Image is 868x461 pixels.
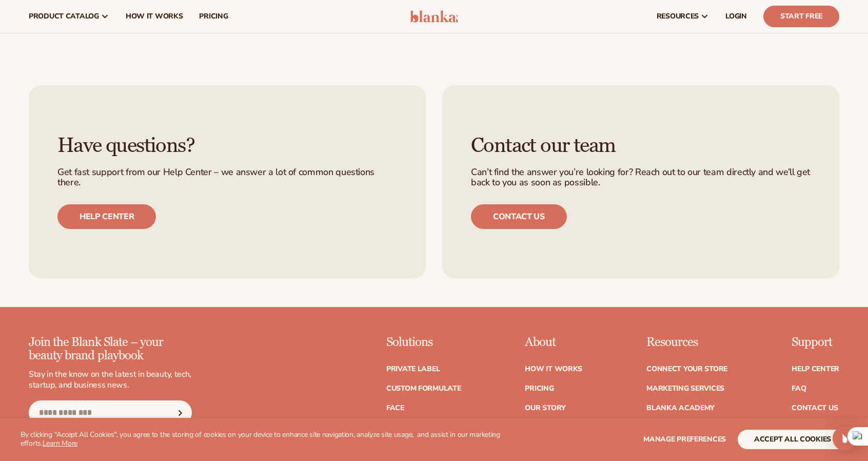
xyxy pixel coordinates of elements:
a: How It Works [525,366,582,373]
h3: Have questions? [57,135,397,157]
a: FAQ [792,385,806,392]
a: Blanka Academy [646,405,715,412]
p: Stay in the know on the latest in beauty, tech, startup, and business news. [29,369,192,391]
a: Marketing services [646,385,724,392]
a: Face [386,405,404,412]
button: accept all cookies [738,430,847,449]
span: Manage preferences [643,434,726,444]
p: Get fast support from our Help Center – we answer a lot of common questions there. [57,167,397,188]
p: Join the Blank Slate – your beauty brand playbook [29,336,192,363]
p: Can’t find the answer you’re looking for? Reach out to our team directly and we’ll get back to yo... [471,167,811,188]
img: logo [410,10,459,23]
a: Custom formulate [386,385,461,392]
span: product catalog [29,12,99,21]
button: Subscribe [169,400,191,425]
p: Resources [646,336,727,349]
p: Solutions [386,336,461,349]
p: By clicking "Accept All Cookies", you agree to the storing of cookies on your device to enhance s... [21,431,508,448]
a: Our Story [525,405,565,412]
span: How It Works [126,12,183,21]
span: resources [657,12,699,21]
p: About [525,336,582,349]
div: Open Intercom Messenger [833,426,857,451]
a: Start Free [763,6,839,27]
a: Learn More [43,438,77,448]
a: Private label [386,366,440,373]
a: Help center [57,204,156,229]
a: Contact Us [792,405,838,412]
button: Manage preferences [643,430,726,449]
p: Support [792,336,839,349]
a: Pricing [525,385,554,392]
h3: Contact our team [471,135,811,157]
span: pricing [199,12,228,21]
a: Help Center [792,366,839,373]
a: Contact us [471,204,567,229]
a: Connect your store [646,366,727,373]
span: LOGIN [725,12,747,21]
